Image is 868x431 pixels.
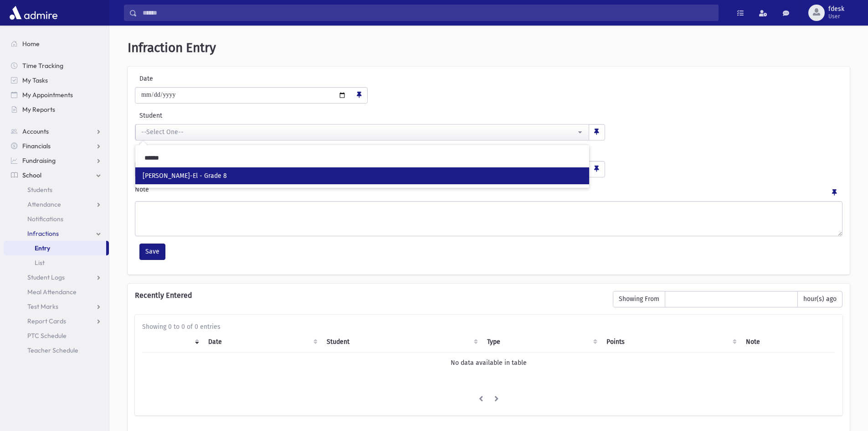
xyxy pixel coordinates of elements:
span: Entry [35,244,50,252]
span: Students [27,186,52,194]
span: Report Cards [27,317,66,325]
span: Test Marks [27,302,58,311]
th: Date: activate to sort column ascending [203,332,321,353]
span: Teacher Schedule [27,346,78,354]
a: Entry [4,241,106,255]
a: Test Marks [4,299,109,314]
span: User [828,13,844,20]
span: My Appointments [22,91,73,99]
label: Student [135,111,448,120]
td: No data available in table [142,352,835,373]
a: Home [4,36,109,51]
a: My Reports [4,102,109,117]
span: Infraction Entry [128,40,216,55]
a: My Tasks [4,73,109,88]
a: Teacher Schedule [4,343,109,358]
span: Attendance [27,200,61,208]
span: [PERSON_NAME]-El - Grade 8 [143,171,227,181]
th: Points: activate to sort column ascending [601,332,741,353]
h6: Recently Entered [135,291,604,300]
a: School [4,168,109,182]
span: School [22,171,41,179]
span: Student Logs [27,273,65,281]
span: Fundraising [22,156,56,165]
a: List [4,255,109,270]
div: --Select One-- [141,127,576,137]
span: Accounts [22,127,49,135]
span: Meal Attendance [27,288,77,296]
a: Accounts [4,124,109,139]
label: Type [135,148,370,157]
span: Infractions [27,229,59,238]
span: List [35,259,45,267]
a: PTC Schedule [4,328,109,343]
label: Date [135,74,212,83]
span: Time Tracking [22,62,63,70]
a: Time Tracking [4,58,109,73]
a: Fundraising [4,153,109,168]
span: PTC Schedule [27,332,67,340]
span: My Reports [22,105,55,114]
a: Students [4,182,109,197]
a: Attendance [4,197,109,212]
span: My Tasks [22,76,48,84]
span: hour(s) ago [797,291,842,307]
span: Financials [22,142,51,150]
th: Student: activate to sort column ascending [321,332,482,353]
img: AdmirePro [7,4,60,22]
div: Showing 0 to 0 of 0 entries [142,322,835,332]
input: Search [137,5,718,21]
th: Note [740,332,835,353]
a: Meal Attendance [4,285,109,299]
th: Type: activate to sort column ascending [482,332,601,353]
label: Note [135,185,149,197]
a: My Appointments [4,88,109,102]
a: Student Logs [4,270,109,285]
a: Report Cards [4,314,109,328]
button: Save [139,244,165,260]
button: --Select One-- [135,124,589,140]
span: Home [22,40,40,48]
input: Search [139,151,586,166]
a: Financials [4,139,109,153]
a: Infractions [4,226,109,241]
span: Notifications [27,215,63,223]
a: Notifications [4,212,109,226]
span: fdesk [828,5,844,13]
span: Showing From [613,291,665,307]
